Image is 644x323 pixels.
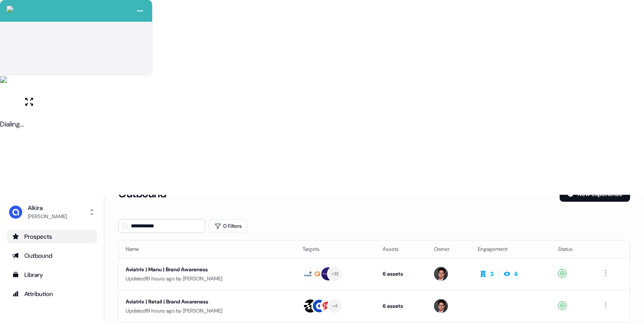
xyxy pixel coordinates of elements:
th: Owner [427,240,471,258]
a: Go to outbound experience [7,249,97,263]
div: Attribution [12,290,92,298]
th: Targets [296,240,376,258]
div: Outbound [12,251,92,260]
div: Library [12,270,92,279]
div: Prospects [12,232,92,241]
a: Go to prospects [7,230,97,243]
img: Hugh [434,299,448,313]
th: Engagement [471,240,551,258]
div: 3 [490,270,494,278]
div: [PERSON_NAME] [28,212,67,221]
img: callcloud-icon-white-35.svg [7,6,13,13]
th: Status [551,240,594,258]
div: 6 assets [383,302,420,310]
div: Alkira [28,203,67,212]
div: + 22 [331,270,339,278]
a: Go to templates [7,268,97,282]
div: Aviatrix | Manu | Brand Awareness [126,265,287,274]
div: 6 assets [383,270,420,278]
th: Assets [376,240,427,258]
div: + 4 [332,302,338,310]
div: Updated 19 hours ago by [PERSON_NAME] [126,274,289,283]
div: 4 [514,270,518,278]
div: Updated 19 hours ago by [PERSON_NAME] [126,306,289,315]
img: Hugh [434,267,448,281]
button: 0 Filters [209,219,247,233]
div: Aviatrix | Retail | Brand Awareness [126,297,287,306]
th: Name [119,240,296,258]
button: Alkira[PERSON_NAME] [7,202,97,223]
a: Go to attribution [7,287,97,301]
